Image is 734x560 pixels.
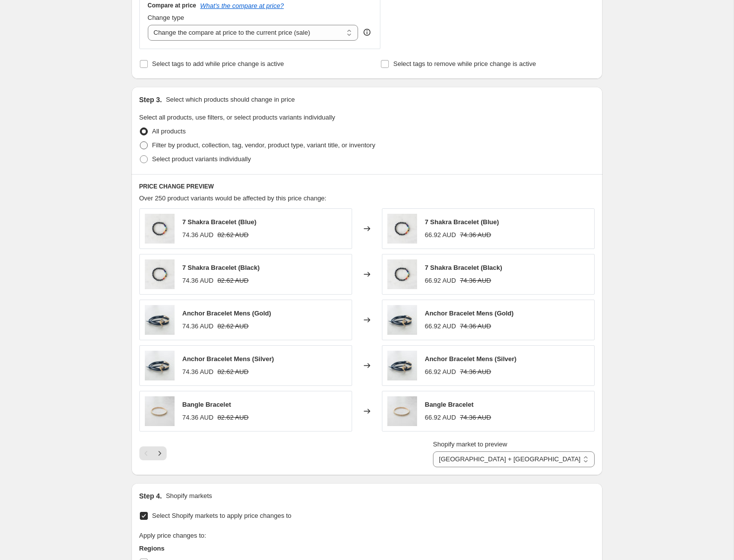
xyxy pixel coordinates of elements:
[183,276,214,286] div: 74.36 AUD
[425,355,517,363] span: Anchor Bracelet Mens (Silver)
[425,367,456,377] div: 66.92 AUD
[425,321,456,331] div: 66.92 AUD
[183,355,274,363] span: Anchor Bracelet Mens (Silver)
[200,2,284,9] button: What's the compare at price?
[166,491,212,501] p: Shopify markets
[166,95,295,105] p: Select which products should change in price
[425,310,514,317] span: Anchor Bracelet Mens (Gold)
[387,214,417,244] img: 7-chakra-bracelet_925x_29219fd1-05f6-42be-ba87-953b4eb1e34e_80x.jpg
[153,446,167,460] button: Next
[139,544,328,554] h3: Regions
[148,14,184,21] span: Change type
[425,218,499,226] span: 7 Shakra Bracelet (Blue)
[425,401,474,408] span: Bangle Bracelet
[139,446,167,460] nav: Pagination
[217,230,248,240] strike: 82.62 AUD
[183,413,214,423] div: 74.36 AUD
[152,127,186,135] span: All products
[152,512,292,519] span: Select Shopify markets to apply price changes to
[152,60,284,67] span: Select tags to add while price change is active
[183,230,214,240] div: 74.36 AUD
[145,259,175,289] img: 7-chakra-bracelet_925x_29219fd1-05f6-42be-ba87-953b4eb1e34e_80x.jpg
[148,1,196,9] h3: Compare at price
[425,276,456,286] div: 66.92 AUD
[152,141,375,149] span: Filter by product, collection, tag, vendor, product type, variant title, or inventory
[425,264,502,271] span: 7 Shakra Bracelet (Black)
[362,27,372,37] div: help
[183,367,214,377] div: 74.36 AUD
[217,367,248,377] strike: 82.62 AUD
[145,351,175,380] img: anchor-bracelet-mens_925x_e880f45b-7b2e-43ac-aaf2-bfdc561374a9_80x.jpg
[387,351,417,380] img: anchor-bracelet-mens_925x_e880f45b-7b2e-43ac-aaf2-bfdc561374a9_80x.jpg
[460,276,491,286] strike: 74.36 AUD
[217,321,248,331] strike: 82.62 AUD
[183,401,231,408] span: Bangle Bracelet
[217,276,248,286] strike: 82.62 AUD
[425,230,456,240] div: 66.92 AUD
[460,367,491,377] strike: 74.36 AUD
[139,491,162,501] h2: Step 4.
[387,305,417,335] img: anchor-bracelet-mens_925x_e880f45b-7b2e-43ac-aaf2-bfdc561374a9_80x.jpg
[139,95,162,105] h2: Step 3.
[139,183,595,190] h6: PRICE CHANGE PREVIEW
[387,259,417,289] img: 7-chakra-bracelet_925x_29219fd1-05f6-42be-ba87-953b4eb1e34e_80x.jpg
[152,155,251,163] span: Select product variants individually
[145,396,175,426] img: bangle-bracelet-with-jewels_925x_1856326c-83b0-45c2-a1e8-67fcb8f9b656_80x.jpg
[460,230,491,240] strike: 74.36 AUD
[460,321,491,331] strike: 74.36 AUD
[425,413,456,423] div: 66.92 AUD
[139,532,206,539] span: Apply price changes to:
[183,218,257,226] span: 7 Shakra Bracelet (Blue)
[393,60,536,67] span: Select tags to remove while price change is active
[139,194,327,202] span: Over 250 product variants would be affected by this price change:
[145,305,175,335] img: anchor-bracelet-mens_925x_e880f45b-7b2e-43ac-aaf2-bfdc561374a9_80x.jpg
[183,264,260,271] span: 7 Shakra Bracelet (Black)
[217,413,248,423] strike: 82.62 AUD
[145,214,175,244] img: 7-chakra-bracelet_925x_29219fd1-05f6-42be-ba87-953b4eb1e34e_80x.jpg
[387,396,417,426] img: bangle-bracelet-with-jewels_925x_1856326c-83b0-45c2-a1e8-67fcb8f9b656_80x.jpg
[139,114,335,121] span: Select all products, use filters, or select products variants individually
[460,413,491,423] strike: 74.36 AUD
[433,440,507,448] span: Shopify market to preview
[183,310,271,317] span: Anchor Bracelet Mens (Gold)
[183,321,214,331] div: 74.36 AUD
